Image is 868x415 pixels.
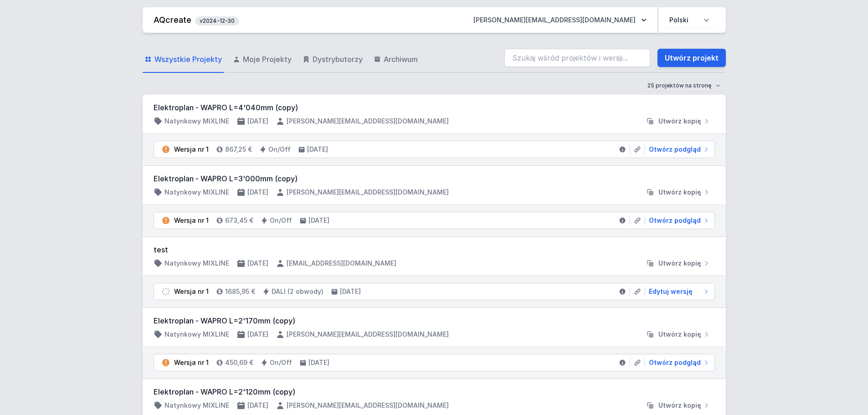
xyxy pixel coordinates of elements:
button: Utwórz kopię [642,401,715,410]
span: Utwórz kopię [658,259,701,268]
div: Wersja nr 1 [174,216,209,225]
h4: [DATE] [247,401,268,410]
button: Utwórz kopię [642,259,715,268]
h4: 673,45 € [225,216,253,225]
a: Otwórz podgląd [645,145,711,154]
button: Utwórz kopię [642,117,715,126]
h4: 1685,95 € [225,287,255,296]
h4: On/Off [270,358,292,367]
span: Otwórz podgląd [649,145,701,154]
h3: Elektroplan - WAPRO L=2'120mm (copy) [154,386,715,397]
span: Otwórz podgląd [649,216,701,225]
a: Moje Projekty [231,46,293,73]
span: Utwórz kopię [658,330,701,339]
a: Otwórz podgląd [645,216,711,225]
h4: [DATE] [247,117,268,126]
h4: [DATE] [308,216,329,225]
h4: 867,25 € [225,145,252,154]
button: Utwórz kopię [642,188,715,197]
span: Moje Projekty [243,54,292,65]
div: Wersja nr 1 [174,145,209,154]
h4: DALI (2 obwody) [272,287,324,296]
h4: [PERSON_NAME][EMAIL_ADDRESS][DOMAIN_NAME] [287,188,449,197]
h4: On/Off [270,216,292,225]
a: AQcreate [154,15,191,25]
h4: [DATE] [247,259,268,268]
h4: 450,69 € [225,358,253,367]
span: v2024-12-30 [200,17,235,25]
a: Utwórz projekt [657,49,726,67]
span: Utwórz kopię [658,188,701,197]
span: Utwórz kopię [658,401,701,410]
select: Wybierz język [664,12,715,28]
h4: [PERSON_NAME][EMAIL_ADDRESS][DOMAIN_NAME] [287,117,449,126]
h4: [DATE] [308,358,329,367]
a: Otwórz podgląd [645,358,711,367]
h4: Natynkowy MIXLINE [164,401,229,410]
span: Utwórz kopię [658,117,701,126]
h4: [DATE] [247,330,268,339]
span: Archiwum [384,54,418,65]
input: Szukaj wśród projektów i wersji... [504,49,650,67]
h4: Natynkowy MIXLINE [164,117,229,126]
span: Edytuj wersję [649,287,693,296]
div: Wersja nr 1 [174,287,209,296]
h4: [DATE] [307,145,328,154]
span: Wszystkie Projekty [154,54,222,65]
h4: [PERSON_NAME][EMAIL_ADDRESS][DOMAIN_NAME] [287,330,449,339]
h3: Elektroplan - WAPRO L=2'170mm (copy) [154,315,715,326]
div: Wersja nr 1 [174,358,209,367]
h4: Natynkowy MIXLINE [164,188,229,197]
button: Utwórz kopię [642,330,715,339]
a: Archiwum [372,46,420,73]
img: draft.svg [161,287,170,296]
h4: [DATE] [247,188,268,197]
span: Otwórz podgląd [649,358,701,367]
a: Wszystkie Projekty [143,46,224,73]
h3: Elektroplan - WAPRO L=3'000mm (copy) [154,173,715,184]
button: v2024-12-30 [195,15,239,26]
h4: On/Off [268,145,291,154]
span: Dystrybutorzy [313,54,363,65]
h4: [EMAIL_ADDRESS][DOMAIN_NAME] [287,259,396,268]
a: Dystrybutorzy [301,46,365,73]
h4: [DATE] [340,287,361,296]
h3: Elektroplan - WAPRO L=4'040mm (copy) [154,102,715,113]
a: Edytuj wersję [645,287,711,296]
h4: [PERSON_NAME][EMAIL_ADDRESS][DOMAIN_NAME] [287,401,449,410]
button: [PERSON_NAME][EMAIL_ADDRESS][DOMAIN_NAME] [466,12,654,28]
h4: Natynkowy MIXLINE [164,330,229,339]
h3: test [154,244,715,255]
h4: Natynkowy MIXLINE [164,259,229,268]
